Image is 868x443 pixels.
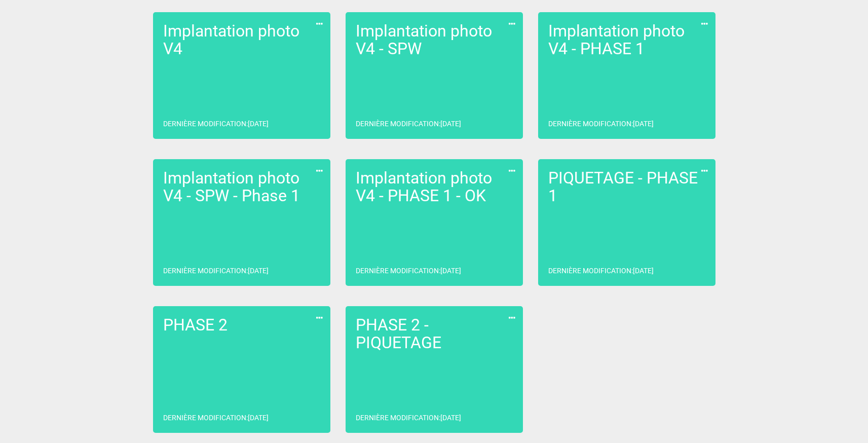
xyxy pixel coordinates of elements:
a: PIQUETAGE - PHASE 1Dernière modification:[DATE] [538,159,715,286]
h2: Implantation photo V4 - SPW [356,22,513,58]
a: Implantation photo V4Dernière modification:[DATE] [153,12,330,139]
p: Dernière modification : [DATE] [356,119,461,129]
h2: Implantation photo V4 - PHASE 1 [548,22,705,58]
a: PHASE 2 - PIQUETAGEDernière modification:[DATE] [346,306,523,433]
a: Implantation photo V4 - SPWDernière modification:[DATE] [346,12,523,139]
p: Dernière modification : [DATE] [356,413,461,423]
h2: PIQUETAGE - PHASE 1 [548,169,705,205]
h2: Implantation photo V4 - PHASE 1 - OK [356,169,513,205]
p: Dernière modification : [DATE] [163,413,269,423]
p: Dernière modification : [DATE] [548,119,654,129]
h2: PHASE 2 - PIQUETAGE [356,316,513,352]
p: Dernière modification : [DATE] [548,266,654,276]
h2: Implantation photo V4 [163,22,320,58]
h2: Implantation photo V4 - SPW - Phase 1 [163,169,320,205]
h2: PHASE 2 [163,316,320,334]
p: Dernière modification : [DATE] [356,266,461,276]
a: PHASE 2Dernière modification:[DATE] [153,306,330,433]
a: Implantation photo V4 - PHASE 1 - OKDernière modification:[DATE] [346,159,523,286]
a: Implantation photo V4 - SPW - Phase 1Dernière modification:[DATE] [153,159,330,286]
a: Implantation photo V4 - PHASE 1Dernière modification:[DATE] [538,12,715,139]
p: Dernière modification : [DATE] [163,266,269,276]
p: Dernière modification : [DATE] [163,119,269,129]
